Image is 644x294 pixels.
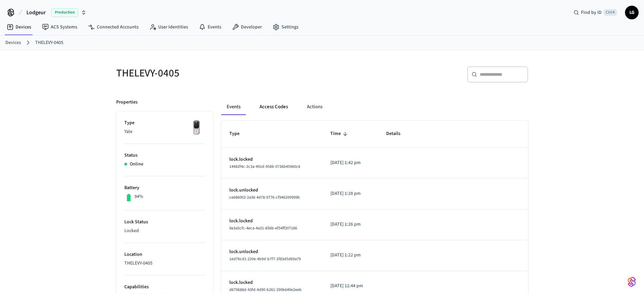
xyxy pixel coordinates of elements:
span: Type [229,129,248,139]
p: lock.locked [229,279,314,286]
p: Locked [124,227,205,234]
p: lock.unlocked [229,187,314,194]
div: Find by IDCtrl K [568,6,622,19]
p: [DATE] 12:44 pm [330,282,370,290]
button: Actions [302,99,328,115]
p: Properties [116,99,138,106]
p: lock.locked [229,156,314,163]
span: Ctrl K [604,9,617,16]
p: Online [130,161,143,168]
p: Status [124,152,205,159]
p: lock.locked [229,218,314,225]
a: Connected Accounts [83,21,144,33]
a: ACS Systems [37,21,83,33]
div: ant example [221,99,528,115]
a: Devices [1,21,37,33]
span: 14482f4c-2c3a-491d-958b-0736b45960c8 [229,164,300,169]
p: [DATE] 1:28 pm [330,190,370,197]
p: THELEVY-0405 [124,260,205,267]
p: Yale [124,128,205,135]
img: SeamLogoGradient.69752ec5.svg [628,276,636,287]
span: ce686002-2a36-4d78-9776-cf946200999b [229,195,300,200]
span: 9e3a5cfc-4eca-4a31-856b-ef54ff207186 [229,225,297,231]
span: Find by ID [581,9,602,16]
a: Developer [227,21,267,33]
img: Yale Assure Touchscreen Wifi Smart Lock, Satin Nickel, Front [188,119,205,136]
p: lock.unlocked [229,248,314,255]
button: LG [625,6,639,19]
a: Events [193,21,227,33]
p: Type [124,119,205,127]
p: 94% [134,193,143,200]
span: Details [386,129,409,139]
span: d679688d-43fd-4d90-b261-290b649e2eeb [229,287,302,293]
p: [DATE] 1:22 pm [330,252,370,259]
p: [DATE] 1:42 pm [330,159,370,166]
p: Capabilities [124,284,205,291]
p: [DATE] 1:26 pm [330,221,370,228]
span: Time [330,129,350,139]
h5: THELEVY-0405 [116,66,318,80]
p: Location [124,251,205,258]
span: LG [626,6,638,19]
span: 1ed76cd1-220e-4b9d-b7f7-2f83d5d69a79 [229,256,301,262]
a: THELEVY-0405 [35,39,63,46]
p: Battery [124,184,205,191]
p: Lock Status [124,219,205,226]
button: Access Codes [254,99,293,115]
a: Devices [5,39,21,46]
a: User Identities [144,21,193,33]
button: Events [221,99,246,115]
a: Settings [267,21,304,33]
span: Lodgeur [26,8,46,17]
span: Production [51,8,78,17]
